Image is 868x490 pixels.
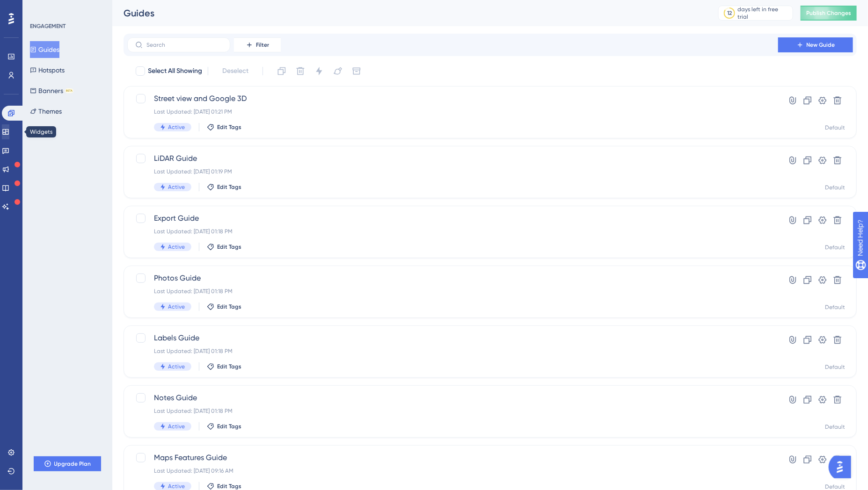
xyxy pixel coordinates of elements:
span: Photos Guide [154,273,751,284]
div: ENGAGEMENT [30,22,66,30]
button: BannersBETA [30,82,73,99]
span: Active [168,363,185,370]
input: Search [146,42,222,48]
span: Notes Guide [154,392,751,404]
span: Select All Showing [148,65,202,77]
button: Publish Changes [801,6,857,21]
span: Upgrade Plan [54,460,91,468]
div: Last Updated: [DATE] 09:16 AM [154,467,751,475]
button: Deselect [214,63,257,79]
div: Last Updated: [DATE] 01:18 PM [154,347,751,355]
span: Street view and Google 3D [154,93,751,104]
button: Guides [30,41,59,58]
button: Edit Tags [207,363,241,370]
span: Active [168,483,185,490]
span: Export Guide [154,213,751,224]
div: Default [825,244,845,251]
button: Themes [30,103,62,120]
div: Default [825,184,845,191]
button: Edit Tags [207,483,241,490]
span: Filter [256,41,269,49]
span: Edit Tags [217,303,241,310]
div: BETA [65,88,73,93]
span: Labels Guide [154,332,751,344]
iframe: UserGuiding AI Assistant Launcher [829,453,857,481]
span: Active [168,303,185,310]
div: Last Updated: [DATE] 01:18 PM [154,407,751,415]
span: Maps Features Guide [154,452,751,463]
div: Default [825,303,845,311]
div: Last Updated: [DATE] 01:18 PM [154,288,751,295]
button: Edit Tags [207,123,241,131]
span: Edit Tags [217,363,241,370]
div: Last Updated: [DATE] 01:19 PM [154,168,751,175]
div: days left in free trial [738,6,790,21]
button: Filter [234,37,281,52]
div: Default [825,124,845,131]
button: Edit Tags [207,183,241,191]
span: Edit Tags [217,123,241,131]
span: Edit Tags [217,183,241,191]
span: Edit Tags [217,243,241,251]
div: Default [825,423,845,431]
button: New Guide [778,37,853,52]
button: Edit Tags [207,243,241,251]
span: Deselect [222,65,248,77]
span: LiDAR Guide [154,153,751,164]
span: Need Help? [22,2,58,14]
span: Active [168,243,185,251]
span: New Guide [807,41,835,49]
div: Default [825,363,845,371]
button: Edit Tags [207,303,241,310]
span: Edit Tags [217,483,241,490]
button: Edit Tags [207,423,241,430]
div: Last Updated: [DATE] 01:21 PM [154,108,751,115]
span: Active [168,183,185,191]
div: Last Updated: [DATE] 01:18 PM [154,228,751,235]
div: Guides [124,7,695,20]
span: Active [168,423,185,430]
button: Hotspots [30,62,65,79]
span: Active [168,123,185,131]
button: Upgrade Plan [34,456,101,471]
span: Edit Tags [217,423,241,430]
div: 12 [727,9,732,17]
span: Publish Changes [806,9,851,17]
